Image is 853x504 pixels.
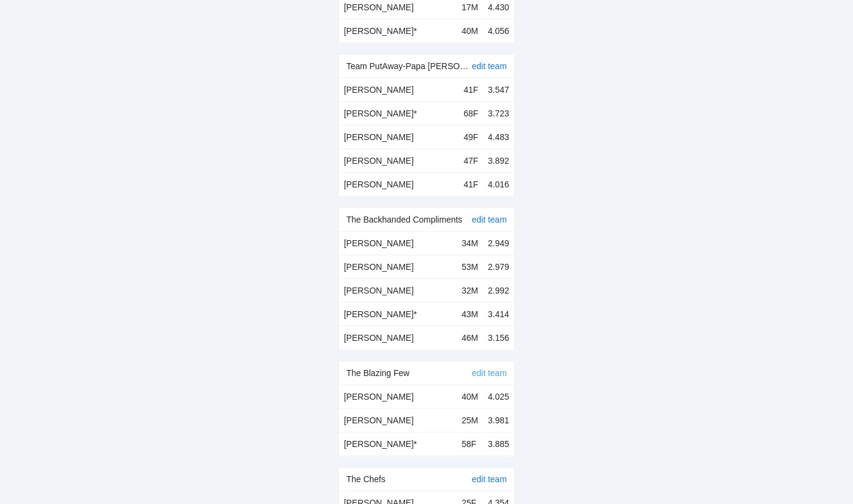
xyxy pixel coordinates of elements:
a: edit team [472,474,507,484]
td: 68F [459,101,483,125]
span: 3.892 [488,156,509,166]
span: 4.016 [488,180,509,189]
span: 3.885 [488,439,509,449]
div: The Backhanded Compliments [346,208,472,231]
td: 40M [457,19,483,42]
td: [PERSON_NAME] [339,408,457,432]
span: 4.056 [488,26,509,36]
div: Team PutAway-Papa [PERSON_NAME]'s [346,55,472,78]
td: 41F [459,78,483,102]
span: 2.992 [488,286,509,295]
td: [PERSON_NAME] * [339,432,457,455]
span: 2.949 [488,238,509,248]
span: 4.430 [488,2,509,12]
span: 3.414 [488,309,509,319]
div: The Blazing Few [346,361,472,385]
td: [PERSON_NAME] [339,78,459,102]
td: 34M [457,232,483,255]
td: [PERSON_NAME] [339,149,459,172]
td: [PERSON_NAME] [339,278,457,302]
div: The Chefs [346,468,472,491]
td: [PERSON_NAME] [339,255,457,278]
td: [PERSON_NAME] * [339,19,457,42]
td: 25M [457,408,483,432]
td: 49F [459,125,483,149]
td: 46M [457,326,483,349]
td: [PERSON_NAME] [339,125,459,149]
a: edit team [472,368,507,378]
td: [PERSON_NAME] [339,172,459,196]
td: 47F [459,149,483,172]
td: [PERSON_NAME] [339,385,457,409]
span: 4.483 [488,132,509,142]
td: 58F [457,432,483,455]
td: 40M [457,385,483,409]
td: 43M [457,302,483,326]
a: edit team [472,215,507,224]
span: 3.981 [488,415,509,425]
span: 3.723 [488,109,509,118]
td: [PERSON_NAME] [339,326,457,349]
span: 3.547 [488,85,509,95]
td: [PERSON_NAME] * [339,101,459,125]
span: 4.025 [488,392,509,402]
td: 41F [459,172,483,196]
span: 2.979 [488,262,509,272]
td: 32M [457,278,483,302]
td: 53M [457,255,483,278]
td: [PERSON_NAME] [339,232,457,255]
span: 3.156 [488,333,509,343]
a: edit team [472,61,507,71]
td: [PERSON_NAME] * [339,302,457,326]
